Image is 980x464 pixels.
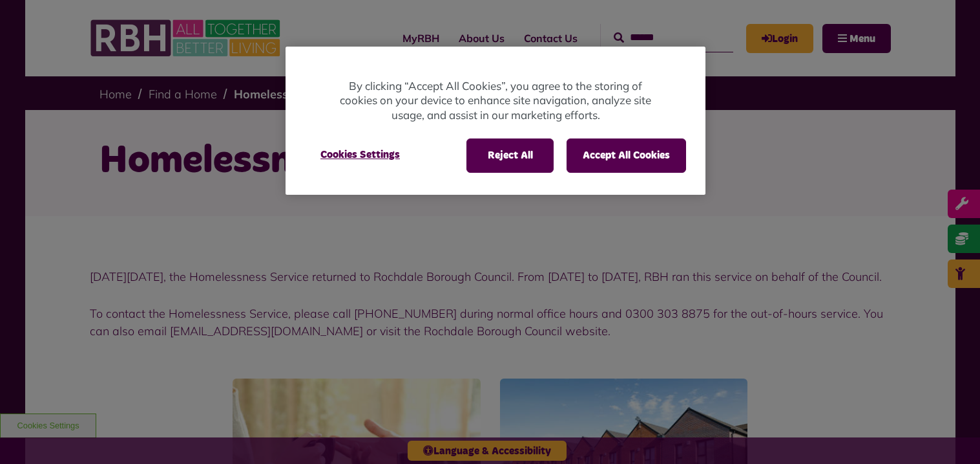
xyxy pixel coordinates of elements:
[305,138,415,171] button: Cookies Settings
[466,138,554,172] button: Reject All
[286,47,705,195] div: Privacy
[286,47,705,195] div: Cookie banner
[337,79,654,123] p: By clicking “Accept All Cookies”, you agree to the storing of cookies on your device to enhance s...
[567,138,686,172] button: Accept All Cookies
